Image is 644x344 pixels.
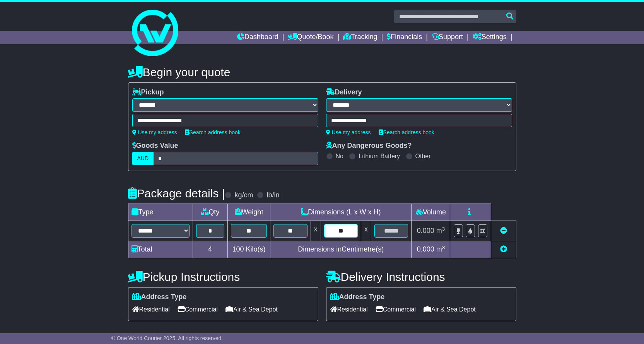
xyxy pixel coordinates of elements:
a: Search address book [185,129,241,135]
span: m [436,245,445,253]
label: Lithium Battery [359,152,400,160]
a: Add new item [500,245,507,253]
label: Any Dangerous Goods? [326,142,412,150]
a: Use my address [326,129,371,135]
td: x [361,221,371,241]
label: Delivery [326,88,362,97]
td: Qty [193,204,228,221]
a: Quote/Book [288,31,333,44]
label: lb/in [266,191,279,200]
td: Dimensions (L x W x H) [270,204,412,221]
label: Other [415,152,431,160]
td: Type [128,204,193,221]
h4: Package details | [128,187,225,200]
span: Residential [330,303,368,315]
sup: 3 [442,226,445,232]
span: 100 [232,245,244,253]
span: m [436,227,445,234]
label: No [336,152,343,160]
span: 0.000 [417,227,434,234]
span: Commercial [376,303,416,315]
a: Dashboard [237,31,278,44]
td: 4 [193,241,228,258]
a: Support [432,31,463,44]
span: Air & Sea Depot [225,303,278,315]
sup: 3 [442,245,445,250]
td: Kilo(s) [228,241,270,258]
a: Remove this item [500,227,507,234]
span: Residential [132,303,170,315]
span: Air & Sea Depot [424,303,476,315]
h4: Begin your quote [128,66,516,79]
td: Volume [412,204,450,221]
a: Tracking [343,31,377,44]
label: Address Type [132,293,187,301]
label: AUD [132,152,154,165]
a: Settings [473,31,507,44]
td: Dimensions in Centimetre(s) [270,241,412,258]
label: kg/cm [234,191,253,200]
a: Financials [387,31,422,44]
td: Total [128,241,193,258]
td: x [311,221,321,241]
label: Pickup [132,88,164,97]
a: Use my address [132,129,177,135]
a: Search address book [379,129,434,135]
td: Weight [228,204,270,221]
h4: Delivery Instructions [326,270,516,283]
span: 0.000 [417,245,434,253]
label: Address Type [330,293,385,301]
span: © One World Courier 2025. All rights reserved. [111,335,223,341]
span: Commercial [178,303,218,315]
h4: Pickup Instructions [128,270,318,283]
label: Goods Value [132,142,178,150]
